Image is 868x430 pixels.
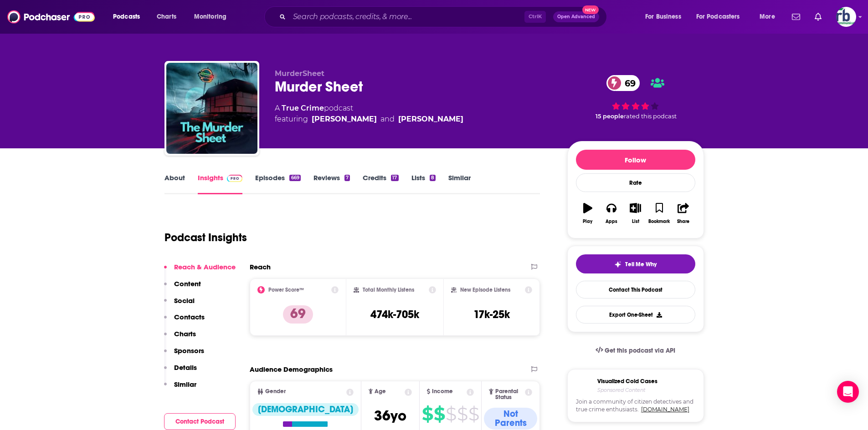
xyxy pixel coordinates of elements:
[690,10,753,24] button: open menu
[391,175,398,181] div: 17
[468,407,479,421] span: $
[639,10,693,24] button: open menu
[576,173,695,192] div: Rate
[289,10,524,24] input: Search podcasts, credits, & more...
[632,219,639,224] div: List
[576,398,695,414] span: Join a community of citizen detectives and true crime enthusiasts.
[583,219,592,224] div: Play
[7,8,95,25] img: Podchaser - Follow, Share and Rate Podcasts
[457,407,467,421] span: $
[557,15,595,19] span: Open Advanced
[760,10,775,23] span: More
[174,263,236,271] p: Reach & Audience
[582,5,599,14] span: New
[275,69,324,78] span: MurderSheet
[283,305,313,324] p: 69
[836,7,856,27] button: Show profile menu
[647,197,671,230] button: Bookmark
[484,408,537,430] div: Not Parents
[811,9,825,25] a: Show notifications dropdown
[671,197,695,230] button: Share
[597,387,657,393] h4: Sponsored Content
[596,113,624,120] span: 15 people
[273,6,616,27] div: Search podcasts, credits, & more...
[836,7,856,27] img: User Profile
[411,173,436,194] a: Lists8
[164,296,195,313] button: Social
[194,10,226,23] span: Monitoring
[174,346,204,355] p: Sponsors
[625,261,657,268] span: Tell Me Why
[250,365,333,374] h2: Audience Demographics
[250,263,271,271] h2: Reach
[576,306,695,324] button: Export One-Sheet
[624,113,677,120] span: rated this podcast
[268,287,304,293] h2: Power Score™
[282,104,324,112] a: True Crime
[157,10,176,23] span: Charts
[164,363,197,380] button: Details
[107,10,152,24] button: open menu
[198,173,243,194] a: InsightsPodchaser Pro
[164,231,247,244] h1: Podcast Insights
[174,296,195,305] p: Social
[363,173,398,194] a: Credits17
[174,313,205,321] p: Contacts
[576,281,695,298] a: Contact This Podcast
[616,75,640,91] span: 69
[174,363,197,372] p: Details
[151,10,182,24] a: Charts
[166,63,257,154] a: Murder Sheet
[495,389,524,400] span: Parental Status
[606,75,640,91] a: 69
[576,150,695,170] button: Follow
[289,175,300,181] div: 669
[374,407,406,425] span: 36 yo
[275,103,463,125] div: A podcast
[600,197,623,230] button: Apps
[164,413,236,430] button: Contact Podcast
[422,407,433,421] span: $
[174,329,196,338] p: Charts
[164,173,185,194] a: About
[113,10,140,23] span: Podcasts
[448,173,471,194] a: Similar
[641,406,689,413] a: [DOMAIN_NAME]
[788,9,804,25] a: Show notifications dropdown
[753,10,786,24] button: open menu
[460,287,510,293] h2: New Episode Listens
[188,10,238,24] button: open menu
[696,10,740,23] span: For Podcasters
[677,219,689,224] div: Share
[380,114,395,125] span: and
[553,11,599,22] button: Open AdvancedNew
[398,114,463,125] div: [PERSON_NAME]
[430,175,436,181] div: 8
[252,403,359,416] div: [DEMOGRAPHIC_DATA]
[313,173,350,194] a: Reviews7
[645,10,681,23] span: For Business
[344,175,350,181] div: 7
[174,380,196,389] p: Similar
[174,279,201,288] p: Content
[375,389,386,395] span: Age
[164,263,236,279] button: Reach & Audience
[614,261,621,268] img: tell me why sparkle
[312,114,377,125] div: [PERSON_NAME]
[370,308,419,321] h3: 474k-705k
[265,389,286,395] span: Gender
[164,313,205,329] button: Contacts
[837,381,859,403] div: Open Intercom Messenger
[164,329,196,346] button: Charts
[164,279,201,296] button: Content
[597,378,657,385] h3: Visualized Cold Cases
[623,197,647,230] button: List
[255,173,300,194] a: Episodes669
[164,380,196,397] button: Similar
[432,389,453,395] span: Income
[275,114,463,125] span: featuring
[648,219,670,224] div: Bookmark
[164,346,204,363] button: Sponsors
[588,339,683,362] a: Get this podcast via API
